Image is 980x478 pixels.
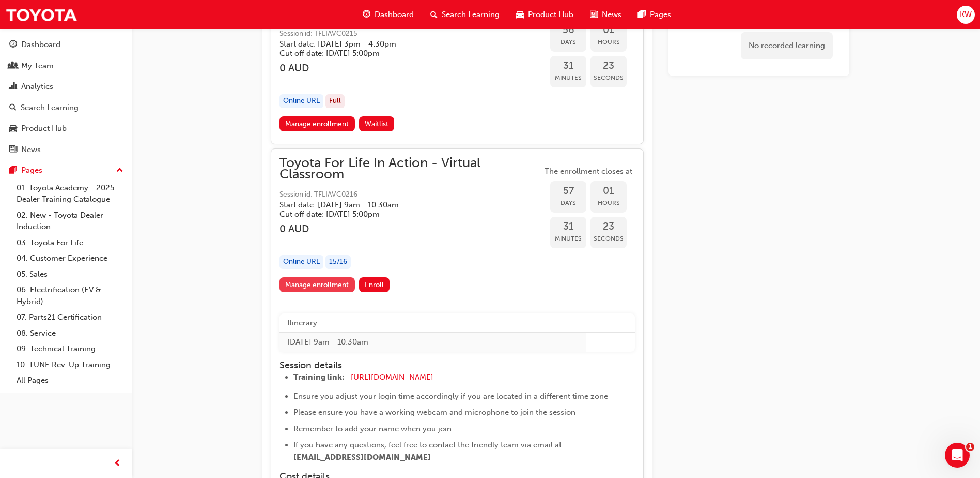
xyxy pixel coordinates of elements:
div: Online URL [279,255,323,269]
span: pages-icon [9,166,17,175]
button: Enroll [359,277,390,292]
a: Search Learning [4,98,128,117]
span: Dashboard [375,9,414,21]
span: Pages [650,9,671,21]
a: Manage enrollment [279,116,355,131]
span: 57 [550,185,586,197]
div: Dashboard [21,39,60,51]
div: Pages [21,165,42,176]
button: KW [957,6,975,24]
h3: 0 AUD [279,62,542,74]
span: Minutes [550,72,586,84]
span: Session id: TFLIAVC0216 [279,189,542,201]
span: Waitlist [365,119,388,128]
span: Enroll [365,280,384,289]
span: Please ensure you have a working webcam and microphone to join the session [293,408,575,417]
div: Analytics [21,81,53,93]
span: Hours [590,36,627,48]
span: Remember to add your name when you join [293,424,452,434]
span: 01 [590,185,627,197]
h5: Cut off date: [DATE] 5:00pm [279,49,525,58]
div: No recorded learning [741,32,833,59]
span: Toyota For Life In Action - Virtual Classroom [279,157,542,181]
a: Manage enrollment [279,277,355,292]
span: 56 [550,24,586,36]
span: Session id: TFLIAVC0215 [279,28,542,40]
a: My Team [4,56,128,76]
a: Dashboard [4,35,128,54]
a: search-iconSearch Learning [422,4,508,25]
span: guage-icon [363,8,370,21]
span: Seconds [590,72,627,84]
iframe: Intercom live chat [945,443,970,468]
a: guage-iconDashboard [354,4,422,25]
span: [EMAIL_ADDRESS][DOMAIN_NAME] [293,453,431,462]
a: 02. New - Toyota Dealer Induction [12,207,128,235]
a: pages-iconPages [630,4,679,25]
img: Trak [5,3,77,26]
span: Seconds [590,233,627,245]
th: Itinerary [279,313,586,333]
span: Search Learning [442,9,500,21]
span: up-icon [116,164,123,177]
div: Product Hub [21,123,67,135]
a: 06. Electrification (EV & Hybrid) [12,282,128,309]
a: 01. Toyota Academy - 2025 Dealer Training Catalogue [12,180,128,207]
span: chart-icon [9,82,17,92]
span: Hours [590,197,627,209]
button: DashboardMy TeamAnalyticsSearch LearningProduct HubNews [4,33,128,161]
span: Minutes [550,233,586,245]
span: The enrollment closes at [542,166,635,177]
span: Ensure you adjust your login time accordingly if you are located in a different time zone [293,392,608,401]
a: 03. Toyota For Life [12,235,128,251]
h5: Start date: [DATE] 9am - 10:30am [279,200,525,210]
div: Full [325,94,345,108]
span: News [602,9,621,21]
span: prev-icon [114,457,121,470]
h3: 0 AUD [279,223,542,235]
span: 31 [550,221,586,233]
span: 23 [590,221,627,233]
a: 05. Sales [12,266,128,282]
a: 04. Customer Experience [12,250,128,266]
button: Waitlist [359,116,395,131]
a: 09. Technical Training [12,341,128,357]
span: news-icon [590,8,598,21]
span: Training link: [293,372,345,382]
button: Pages [4,161,128,180]
span: Days [550,36,586,48]
a: [URL][DOMAIN_NAME] [351,372,433,382]
a: 10. TUNE Rev-Up Training [12,357,128,373]
h5: Start date: [DATE] 3pm - 4:30pm [279,39,525,49]
span: If you have any questions, feel free to contact the friendly team via email at [293,440,562,450]
span: pages-icon [638,8,646,21]
div: News [21,144,41,156]
h4: Session details [279,360,615,371]
span: 23 [590,60,627,72]
button: Toyota For Life In Action - Virtual ClassroomSession id: TFLIAVC0216Start date: [DATE] 9am - 10:3... [279,157,635,296]
a: All Pages [12,372,128,389]
a: 07. Parts21 Certification [12,309,128,325]
span: guage-icon [9,40,17,50]
span: news-icon [9,145,17,155]
div: My Team [21,60,54,72]
span: people-icon [9,62,17,71]
div: 15 / 16 [325,255,351,269]
span: search-icon [430,8,438,21]
span: search-icon [9,103,17,113]
h5: Cut off date: [DATE] 5:00pm [279,210,525,219]
span: 01 [590,24,627,36]
a: Analytics [4,77,128,96]
span: car-icon [516,8,524,21]
td: [DATE] 9am - 10:30am [279,333,586,352]
div: Online URL [279,94,323,108]
a: Product Hub [4,119,128,138]
a: car-iconProduct Hub [508,4,582,25]
a: 08. Service [12,325,128,341]
span: 1 [966,443,974,451]
a: news-iconNews [582,4,630,25]
span: Product Hub [528,9,573,21]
